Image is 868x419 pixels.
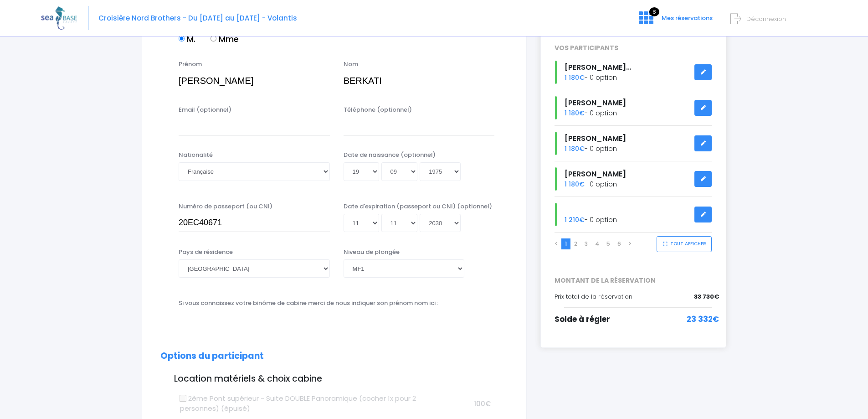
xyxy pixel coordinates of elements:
[179,105,231,114] label: Email (optionnel)
[179,150,213,160] label: Nationalité
[474,399,491,409] span: 100€
[565,180,585,189] span: 1 180€
[606,240,610,248] a: 5
[585,240,588,248] a: 3
[574,240,577,248] a: 2
[632,17,718,26] a: 8 Mes réservations
[344,60,358,69] label: Nom
[565,240,567,248] a: 1
[555,240,558,248] a: <
[98,13,297,23] span: Croisière Nord Brothers - Du [DATE] au [DATE] - Volantis
[555,292,632,301] span: Prix total de la réservation
[179,248,233,257] label: Pays de résidence
[565,98,626,108] span: [PERSON_NAME]
[657,236,712,252] button: TOUT AFFICHER
[595,240,599,248] a: 4
[344,105,412,114] label: Téléphone (optionnel)
[180,393,457,414] label: 2ème Pont supérieur - Suite DOUBLE Panoramique (cocher 1x pour 2 personnes) (épuisé)
[694,292,719,301] span: 33 730€
[565,109,585,118] span: 1 180€
[160,374,508,384] h3: Location matériels & choix cabine
[344,202,492,211] label: Date d'expiration (passeport ou CNI) (optionnel)
[555,314,610,325] span: Solde à régler
[565,169,626,179] span: [PERSON_NAME]
[179,36,185,41] input: M.
[548,276,719,285] span: MONTANT DE LA RÉSERVATION
[746,15,786,23] span: Déconnexion
[548,43,719,53] div: VOS PARTICIPANTS
[628,240,632,248] a: >
[548,167,719,191] div: - 0 option
[687,314,719,326] span: 23 332€
[548,61,719,84] div: - 0 option
[548,96,719,119] div: - 0 option
[179,202,272,211] label: Numéro de passeport (ou CNI)
[344,248,400,257] label: Niveau de plongée
[160,351,508,362] h2: Options du participant
[179,299,438,308] label: Si vous connaissez votre binôme de cabine merci de nous indiquer son prénom nom ici :
[179,60,202,69] label: Prénom
[617,240,621,248] a: 6
[180,394,187,402] input: 2ème Pont supérieur - Suite DOUBLE Panoramique (cocher 1x pour 2 personnes) (épuisé)
[565,73,585,82] span: 1 180€
[565,215,585,224] span: 1 210€
[211,36,216,41] input: Mme
[344,150,436,160] label: Date de naissance (optionnel)
[662,14,713,22] span: Mes réservations
[548,203,719,226] div: - 0 option
[179,33,195,45] label: M.
[649,7,659,16] span: 8
[565,133,626,144] span: [PERSON_NAME]
[548,132,719,155] div: - 0 option
[211,33,239,45] label: Mme
[565,62,632,72] span: [PERSON_NAME]...
[565,144,585,153] span: 1 180€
